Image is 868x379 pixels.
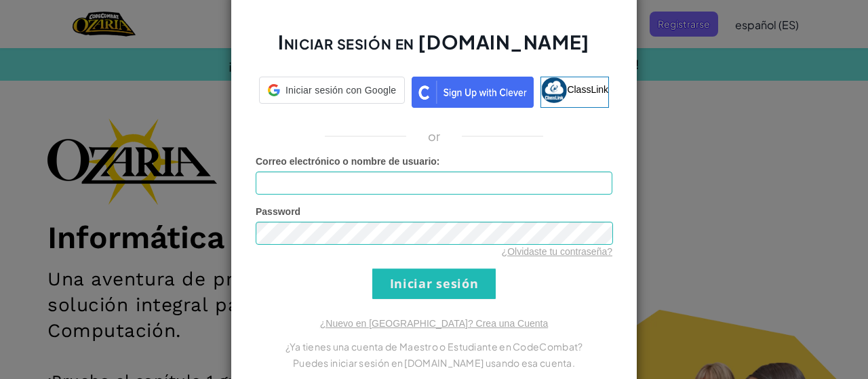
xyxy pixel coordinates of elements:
a: Iniciar sesión con Google [259,77,405,108]
p: ¿Ya tienes una cuenta de Maestro o Estudiante en CodeCombat? [256,338,612,355]
p: Puedes iniciar sesión en [DOMAIN_NAME] usando esa cuenta. [256,355,612,371]
p: or [428,128,441,144]
span: Password [256,206,300,217]
img: classlink-logo-small.png [541,77,567,103]
img: clever_sso_button@2x.png [412,77,534,108]
h2: Iniciar sesión en [DOMAIN_NAME] [256,29,612,68]
label: : [256,155,440,168]
span: Correo electrónico o nombre de usuario [256,156,437,167]
span: ClassLink [567,83,608,94]
span: Iniciar sesión con Google [285,83,396,97]
input: Iniciar sesión [372,268,496,299]
a: ¿Olvidaste tu contraseña? [502,246,612,257]
a: ¿Nuevo en [GEOGRAPHIC_DATA]? Crea una Cuenta [320,318,548,329]
div: Iniciar sesión con Google [259,77,405,104]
